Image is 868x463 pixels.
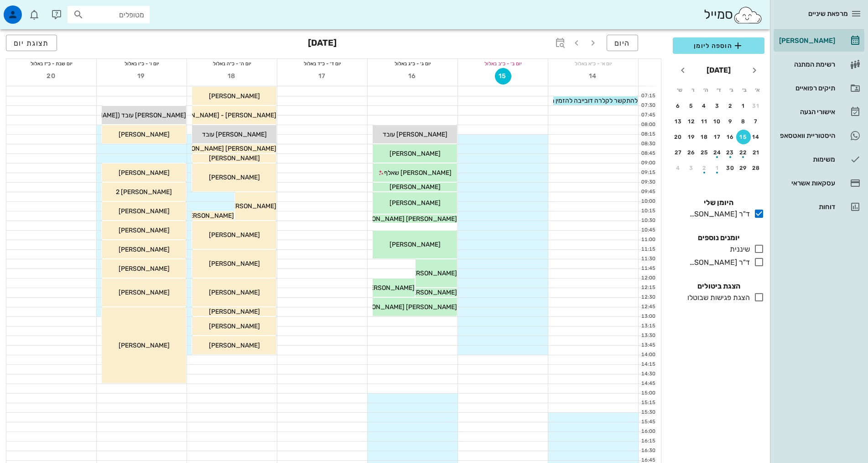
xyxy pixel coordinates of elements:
span: [PERSON_NAME] [364,284,415,292]
div: 8 [736,118,751,125]
button: 16 [723,130,738,144]
span: [PERSON_NAME] [119,246,170,253]
button: 2 [697,161,712,175]
div: 09:00 [639,159,657,167]
div: 11:30 [639,255,657,263]
div: 11:00 [639,236,657,244]
span: [PERSON_NAME] עובד ([PERSON_NAME] עד 12:00) [38,111,186,119]
span: תצוגת יום [14,39,49,47]
div: 14:45 [639,380,657,388]
div: דוחות [777,203,835,210]
th: א׳ [752,82,764,98]
div: ד"ר [PERSON_NAME] [686,257,750,268]
div: 18 [697,134,712,140]
span: [PERSON_NAME] [209,322,260,330]
th: ד׳ [712,82,724,98]
span: 17 [314,72,331,80]
a: [PERSON_NAME] [774,30,864,52]
div: 9 [723,118,738,125]
button: 8 [736,114,751,129]
button: 30 [723,161,738,175]
span: 19 [134,72,150,80]
span: 16 [405,72,421,80]
button: 7 [749,114,764,129]
div: 12:45 [639,303,657,311]
div: 14:30 [639,370,657,378]
span: [PERSON_NAME] [119,342,170,349]
a: תגהיסטוריית וואטסאפ [774,125,864,147]
span: [PERSON_NAME] [406,269,457,277]
span: [PERSON_NAME] עובד [202,131,267,138]
span: [PERSON_NAME] [119,289,170,296]
div: 13:15 [639,322,657,330]
button: 5 [684,99,699,113]
div: עסקאות אשראי [777,179,835,187]
div: 21 [749,149,764,156]
button: 3 [710,99,725,113]
span: [PERSON_NAME] 2 [116,188,172,196]
div: 16:15 [639,437,657,445]
div: 10:00 [639,198,657,205]
button: 4 [697,99,712,113]
div: 3 [710,103,725,109]
div: 15:45 [639,418,657,426]
span: 20 [43,72,60,80]
span: [PERSON_NAME] עובד [383,131,447,138]
div: 11:15 [639,246,657,253]
div: 2 [723,103,738,109]
div: שיננית [726,244,750,255]
button: היום [607,35,638,51]
button: 1 [710,161,725,175]
button: [DATE] [703,61,734,79]
span: [PERSON_NAME] [406,289,457,296]
div: הצגת פגישות שבוטלו [684,292,750,303]
button: 18 [697,130,712,144]
div: 1 [736,103,751,109]
button: 12 [684,114,699,129]
button: 27 [671,145,686,160]
button: חודש הבא [675,62,691,79]
button: 24 [710,145,725,160]
div: 12:00 [639,274,657,282]
div: 24 [710,149,725,156]
div: 13 [671,118,686,125]
button: תצוגת יום [6,35,57,51]
div: היסטוריית וואטסאפ [777,132,835,139]
div: 7 [749,118,764,125]
span: [PERSON_NAME] [PERSON_NAME]' [172,145,276,153]
button: 31 [749,99,764,113]
div: ד"ר [PERSON_NAME] [686,209,750,220]
div: 07:15 [639,92,657,100]
button: 15 [736,130,751,144]
button: 21 [749,145,764,160]
span: הוספה ליומן [680,40,757,51]
div: 28 [749,165,764,171]
div: 3 [684,165,699,171]
span: [PERSON_NAME] [209,92,260,100]
div: 26 [684,149,699,156]
span: [PERSON_NAME] שאלף [384,169,452,177]
div: 08:30 [639,140,657,148]
div: 15:15 [639,399,657,407]
div: 10:45 [639,226,657,234]
span: [PERSON_NAME] [PERSON_NAME] [353,303,457,311]
div: 17 [710,134,725,140]
span: מרפאת שיניים [808,10,848,18]
h4: היומן שלי [673,197,764,208]
div: 09:30 [639,179,657,186]
div: יום ו׳ - כ״ו באלול [97,59,187,68]
th: ב׳ [738,82,750,98]
div: 16:00 [639,428,657,436]
div: 14 [749,134,764,140]
div: 14:00 [639,351,657,359]
span: 15 [495,72,511,80]
div: 27 [671,149,686,156]
div: יום ג׳ - כ״ג באלול [368,59,457,68]
div: רשימת המתנה [777,61,835,68]
div: 13:45 [639,342,657,349]
span: [PERSON_NAME] [209,289,260,296]
button: 6 [671,99,686,113]
div: 08:15 [639,131,657,138]
span: להתקשר לקלרה דובייבה להזמין תור [545,97,638,105]
span: [PERSON_NAME] [209,154,260,162]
